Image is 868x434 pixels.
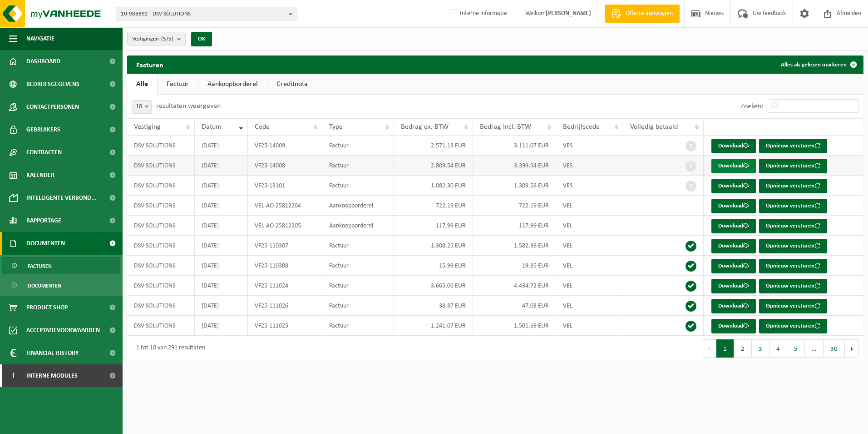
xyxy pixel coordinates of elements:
button: 1 [716,339,734,358]
button: Previous [702,339,716,358]
td: 4.434,72 EUR [473,276,556,296]
span: Code [255,123,270,131]
td: VF25-13101 [248,176,322,196]
td: 1.082,30 EUR [394,176,473,196]
td: VEL [556,316,623,336]
span: 10 [132,100,152,114]
td: 19,35 EUR [473,256,556,276]
div: 1 tot 10 van 291 resultaten [132,340,205,357]
span: Bedrijfscode [563,123,600,131]
td: 722,19 EUR [394,196,473,216]
button: Opnieuw versturen [759,239,827,253]
a: Alle [127,74,157,95]
td: [DATE] [195,156,248,176]
td: 47,03 EUR [473,296,556,316]
span: Financial History [26,342,79,364]
span: Contracten [26,141,62,164]
span: Vestigingen [132,32,173,46]
label: Zoeken: [740,103,763,110]
td: DSV SOLUTIONS [127,316,195,336]
span: Documenten [26,232,65,255]
button: 4 [769,339,787,358]
label: Interne informatie [447,7,507,20]
td: 15,99 EUR [394,256,473,276]
span: Facturen [28,257,52,275]
td: 3.111,07 EUR [473,136,556,156]
span: Type [329,123,343,131]
strong: [PERSON_NAME] [546,10,591,17]
td: Factuur [322,236,394,256]
td: [DATE] [195,276,248,296]
td: VF25-111025 [248,316,322,336]
button: Opnieuw versturen [759,259,827,273]
a: Aankoopborderel [198,74,267,95]
button: Alles als gelezen markeren [774,56,863,74]
a: Download [711,279,756,293]
span: Bedrag ex. BTW [401,123,449,131]
td: VES [556,176,623,196]
td: 1.582,98 EUR [473,236,556,256]
td: [DATE] [195,296,248,316]
span: Datum [202,123,222,131]
td: [DATE] [195,216,248,236]
button: Opnieuw versturen [759,139,827,153]
span: Offerte aanvragen [623,9,675,18]
a: Download [711,239,756,253]
a: Facturen [2,257,120,274]
span: Documenten [28,277,61,294]
button: OK [191,32,212,46]
td: 117,99 EUR [473,216,556,236]
a: Download [711,159,756,173]
button: Opnieuw versturen [759,219,827,233]
td: VEL [556,256,623,276]
a: Download [711,259,756,273]
td: [DATE] [195,256,248,276]
td: VF25-110307 [248,236,322,256]
a: Download [711,139,756,153]
span: Rapportage [26,209,61,232]
button: Opnieuw versturen [759,159,827,173]
td: 1.241,07 EUR [394,316,473,336]
td: 1.309,58 EUR [473,176,556,196]
label: resultaten weergeven [156,102,221,110]
button: Next [845,339,859,358]
a: Download [711,219,756,233]
td: DSV SOLUTIONS [127,256,195,276]
a: Download [711,299,756,313]
td: VEL [556,276,623,296]
a: Download [711,319,756,333]
span: I [9,364,17,387]
span: Product Shop [26,296,68,319]
td: Aankoopborderel [322,216,394,236]
td: VF25-111024 [248,276,322,296]
span: Kalender [26,164,54,187]
a: Download [711,179,756,193]
td: VF25-110308 [248,256,322,276]
a: Download [711,199,756,213]
h2: Facturen [127,56,173,73]
span: Navigatie [26,27,54,50]
td: 117,99 EUR [394,216,473,236]
td: [DATE] [195,196,248,216]
button: Opnieuw versturen [759,179,827,193]
button: 3 [752,339,769,358]
td: DSV SOLUTIONS [127,136,195,156]
td: [DATE] [195,136,248,156]
a: Creditnota [267,74,317,95]
span: … [805,339,824,358]
td: Factuur [322,176,394,196]
td: VEL [556,216,623,236]
td: 3.665,06 EUR [394,276,473,296]
td: VES [556,156,623,176]
td: VEL [556,236,623,256]
td: DSV SOLUTIONS [127,236,195,256]
span: 10 [132,101,151,113]
button: Opnieuw versturen [759,299,827,313]
button: Opnieuw versturen [759,279,827,293]
td: VEL-AO-25812205 [248,216,322,236]
button: Opnieuw versturen [759,199,827,213]
td: VEL [556,196,623,216]
td: Factuur [322,136,394,156]
span: Interne modules [26,364,78,387]
count: (5/5) [161,36,173,42]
